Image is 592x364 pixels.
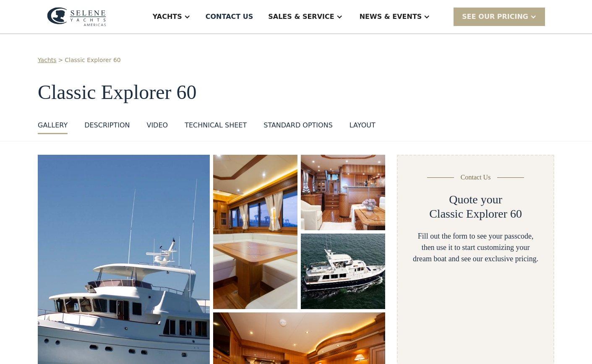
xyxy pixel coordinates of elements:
[38,81,554,104] h1: Classic Explorer 60
[263,120,333,130] div: standard options
[360,12,422,22] div: News & EVENTS
[47,7,106,26] img: logo
[461,172,491,182] div: Contact Us
[65,56,120,65] a: Classic Explorer 60
[146,120,168,130] div: VIDEO
[449,192,502,207] h2: Quote your
[301,155,385,230] a: open lightbox
[153,12,182,22] div: Yachts
[462,12,528,22] div: SEE Our Pricing
[38,120,68,130] div: GALLERY
[38,56,57,65] a: Yachts
[213,155,297,309] a: open lightbox
[268,12,334,22] div: Sales & Service
[454,8,545,26] div: SEE Our Pricing
[58,56,63,65] div: >
[38,120,68,134] a: GALLERY
[84,120,130,134] a: DESCRIPTION
[349,120,376,130] div: layout
[411,231,540,265] div: Fill out the form to see your passcode, then use it to start customizing your dream boat and see ...
[185,120,247,134] a: Technical sheet
[84,120,130,130] div: DESCRIPTION
[301,234,385,309] a: open lightbox
[206,12,253,22] div: Contact US
[263,120,333,134] a: standard options
[349,120,376,134] a: layout
[146,120,168,134] a: VIDEO
[429,207,522,221] h2: Classic Explorer 60
[185,120,247,130] div: Technical sheet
